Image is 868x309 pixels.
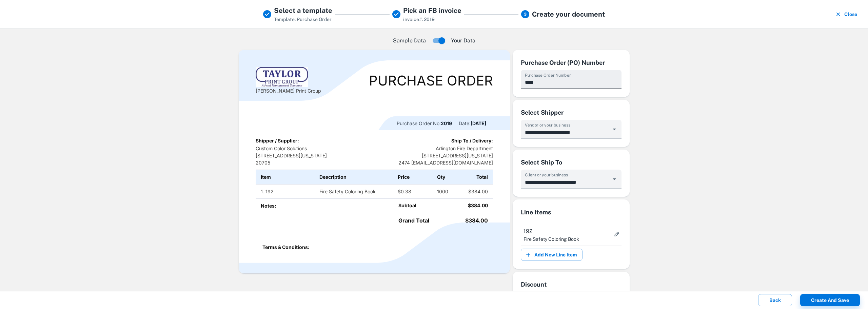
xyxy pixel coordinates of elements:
[521,280,622,289] div: Discount
[524,235,611,243] p: Fire Safety Coloring Book
[432,170,453,185] th: Qty
[611,228,623,240] button: more
[256,67,308,87] img: Logo
[393,37,426,45] p: Sample Data
[256,138,299,143] b: Shipper / Supplier:
[393,198,441,213] td: Subtoal
[393,170,432,185] th: Price
[610,174,619,184] button: Open
[524,12,527,17] text: 3
[261,203,276,209] b: Notes:
[525,172,568,178] label: Client or your business
[521,249,583,261] button: Add New Line Item
[525,122,570,128] label: Vendor or your business
[432,184,453,199] td: 1000
[521,223,622,246] div: 192Fire Safety Coloring Bookmore
[393,213,441,228] td: Grand Total
[262,244,310,250] b: Terms & Conditions:
[256,145,327,166] p: Custom Color Solutions [STREET_ADDRESS][US_STATE] 20705
[403,5,461,16] h5: Pick an FB invoice
[524,227,611,235] span: 192
[256,184,314,199] td: 1. 192
[451,37,475,45] p: Your Data
[441,213,493,228] td: $384.00
[256,170,314,185] th: Item
[521,108,622,117] div: Select Shipper
[610,124,619,134] button: Open
[758,294,792,306] button: Back
[274,17,332,22] span: Template: Purchase Order
[274,5,332,16] h5: Select a template
[800,294,860,306] button: Create and save
[532,9,605,19] h5: Create your document
[393,184,432,199] td: $0.38
[314,170,393,185] th: Description
[521,208,622,217] div: Line Items
[314,184,393,199] td: Fire Safety Coloring Book
[441,198,493,213] td: $384.00
[403,17,435,22] span: invoice#: 2019
[369,74,493,88] div: Purchase Order
[453,184,493,199] td: $384.00
[451,138,493,143] b: Ship To / Delivery:
[256,67,321,94] div: [PERSON_NAME] Print Group
[525,72,571,78] label: Purchase Order Number
[521,158,622,167] div: Select Ship To
[398,145,493,166] p: Arlington Fire Department [STREET_ADDRESS][US_STATE] 2474 [EMAIL_ADDRESS][DOMAIN_NAME]
[833,5,860,23] button: Close
[453,170,493,185] th: Total
[521,58,622,67] div: Purchase Order (PO) Number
